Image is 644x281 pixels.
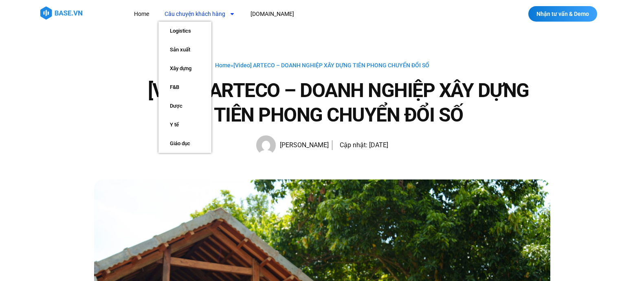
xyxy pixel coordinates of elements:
span: Cập nhật: [340,141,367,149]
time: [DATE] [369,141,388,149]
h1: [Video] ARTECO – DOANH NGHIỆP XÂY DỰNG TIÊN PHONG CHUYỂN ĐỔI SỐ [127,78,550,127]
nav: Menu [128,7,444,22]
a: Picture of Hạnh Hoàng [PERSON_NAME] [256,135,329,155]
a: Giáo dục [158,134,211,153]
a: Y tế [158,115,211,134]
a: Home [215,62,231,69]
a: [DOMAIN_NAME] [244,7,300,22]
span: [PERSON_NAME] [276,139,329,151]
span: » [215,62,429,69]
img: Picture of Hạnh Hoàng [256,135,276,155]
span: Nhận tư vấn & Demo [536,11,589,17]
a: Nhận tư vấn & Demo [528,6,597,22]
a: Dược [158,97,211,115]
a: Logistics [158,22,211,40]
ul: Câu chuyện khách hàng [158,22,211,153]
a: Sản xuất [158,40,211,59]
a: Xây dựng [158,59,211,78]
a: Home [128,7,155,22]
span: [Video] ARTECO – DOANH NGHIỆP XÂY DỰNG TIÊN PHONG CHUYỂN ĐỔI SỐ [233,62,429,69]
a: F&B [158,78,211,97]
a: Câu chuyện khách hàng [158,7,241,22]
